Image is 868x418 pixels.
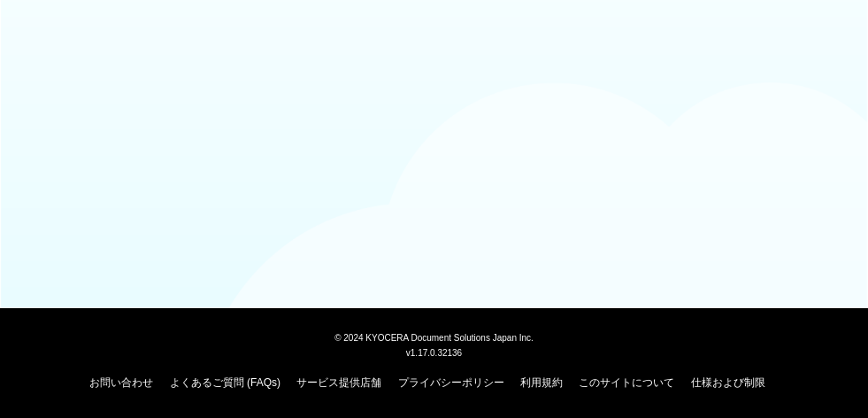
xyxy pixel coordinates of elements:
span: v1.17.0.32136 [406,347,462,358]
span: © 2024 KYOCERA Document Solutions Japan Inc. [334,331,534,343]
a: 仕様および制限 [691,376,765,389]
a: プライバシーポリシー [398,376,504,389]
a: サービス提供店舗 [296,376,381,389]
a: 利用規約 [520,376,563,389]
a: このサイトについて [579,376,674,389]
a: よくあるご質問 (FAQs) [170,376,280,389]
a: お問い合わせ [89,376,153,389]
